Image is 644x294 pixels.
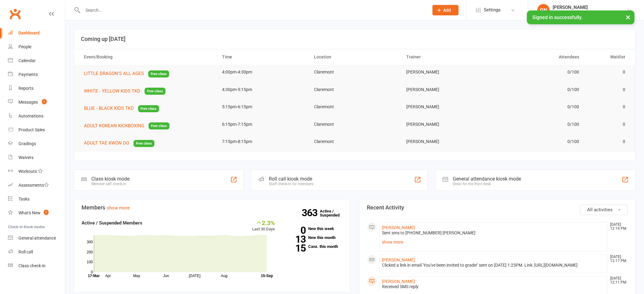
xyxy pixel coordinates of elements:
[8,206,65,220] a: What's New1
[8,54,65,68] a: Calendar
[84,71,144,76] span: LITTLE DRAGON'S ALL AGES
[382,230,475,235] span: Sent sms to [PHONE_NUMBER] [PERSON_NAME]
[18,127,45,132] div: Product Sales
[8,231,65,245] a: General attendance kiosk mode
[8,165,65,178] a: Workouts
[308,134,400,149] td: Claremont
[8,151,65,165] a: Waivers
[133,140,154,147] span: Free class
[149,122,169,129] span: Free class
[401,134,493,149] td: [PERSON_NAME]
[84,122,169,130] button: ADULT KOREAN KICKBOXINGFree class
[252,219,275,232] div: Last 30 Days
[8,26,65,40] a: Dashboard
[8,245,65,259] a: Roll call
[308,82,400,97] td: Claremont
[18,197,30,201] div: Tasks
[84,87,165,95] button: WHITE - YELLOW KIDS TKDFree class
[18,236,56,240] div: General attendance
[91,182,129,186] div: Member self check-in
[8,40,65,54] a: People
[18,169,37,174] div: Workouts
[217,100,308,114] td: 5:15pm-6:15pm
[382,284,605,289] div: Received SMS reply
[8,95,65,109] a: Messages 1
[8,109,65,123] a: Automations
[302,208,320,217] strong: 363
[432,5,459,15] button: Add
[18,86,34,91] div: Reports
[493,100,585,114] td: 0/100
[585,134,631,149] td: 0
[8,81,65,95] a: Reports
[401,49,493,65] th: Trainer
[585,100,631,114] td: 0
[84,105,159,112] button: BLUE - BLACK KIDS TKDFree class
[585,65,631,79] td: 0
[553,5,627,10] div: [PERSON_NAME]
[217,49,308,65] th: Time
[18,72,38,77] div: Payments
[18,100,38,105] div: Messages
[622,10,634,24] button: ×
[18,249,33,254] div: Roll call
[580,205,628,215] button: All activities
[532,14,582,20] span: Signed in successfully.
[443,8,451,13] span: Add
[607,255,627,263] time: [DATE] 12:17 PM
[320,205,347,222] a: 363Active / Suspended
[308,65,400,79] td: Claremont
[18,183,49,188] div: Assessments
[18,263,46,268] div: Class check-in
[493,117,585,132] td: 0/100
[401,65,493,79] td: [PERSON_NAME]
[585,117,631,132] td: 0
[81,220,142,226] strong: Active / Suspended Members
[84,88,140,94] span: WHITE - YELLOW KIDS TKD
[18,113,43,118] div: Automations
[484,3,501,17] span: Settings
[81,36,628,42] h3: Coming up [DATE]
[18,141,36,146] div: Gradings
[8,123,65,137] a: Product Sales
[284,244,343,248] a: 15Canx. this month
[269,182,313,186] div: Staff check-in for members
[217,117,308,132] td: 6:15pm-7:15pm
[217,65,308,79] td: 4:00pm-4:30pm
[553,10,627,16] div: ATI Martial Arts - [GEOGRAPHIC_DATA]
[81,205,342,211] h3: Members
[493,134,585,149] td: 0/100
[587,207,613,213] span: All activities
[84,70,169,77] button: LITTLE DRAGON'S ALL AGESFree class
[81,6,424,14] input: Search...
[18,210,41,215] div: What's New
[138,105,159,112] span: Free class
[84,105,134,111] span: BLUE - BLACK KIDS TKD
[493,82,585,97] td: 0/100
[284,226,306,235] strong: 0
[284,244,306,253] strong: 15
[453,176,521,182] div: General attendance kiosk mode
[78,49,217,65] th: Event/Booking
[453,182,521,186] div: Great for the front desk
[84,140,129,146] span: ADULT TAE KWON DO
[308,100,400,114] td: Claremont
[537,4,550,16] div: GN
[493,65,585,79] td: 0/100
[8,178,65,192] a: Assessments
[585,49,631,65] th: Waitlist
[145,88,165,95] span: Free class
[18,30,40,35] div: Dashboard
[148,70,169,77] span: Free class
[367,205,628,211] h3: Recent Activity
[401,117,493,132] td: [PERSON_NAME]
[18,58,36,63] div: Calendar
[382,279,415,284] a: [PERSON_NAME]
[42,99,47,104] span: 1
[252,219,275,226] div: 2.3%
[44,210,49,215] span: 1
[382,225,415,230] a: [PERSON_NAME]
[382,263,605,268] div: Clicked a link in email 'You've been invited to grade!' sent on [DATE] 1:23PM. Link: [URL][DOMAIN...
[607,276,627,284] time: [DATE] 12:11 PM
[585,82,631,97] td: 0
